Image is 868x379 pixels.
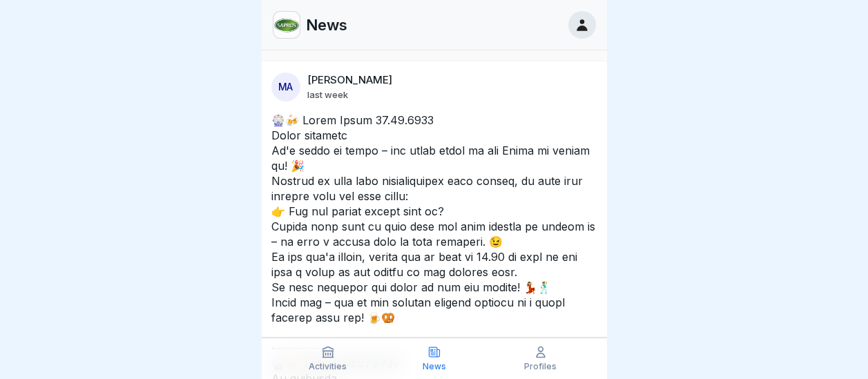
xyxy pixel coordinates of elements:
p: News [423,362,446,371]
p: last week [307,89,348,100]
img: kf7i1i887rzam0di2wc6oekd.png [273,12,300,38]
p: Profiles [524,362,557,371]
p: Activities [309,362,347,371]
p: News [306,16,347,34]
p: [PERSON_NAME] [307,74,392,86]
div: MA [271,72,300,101]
